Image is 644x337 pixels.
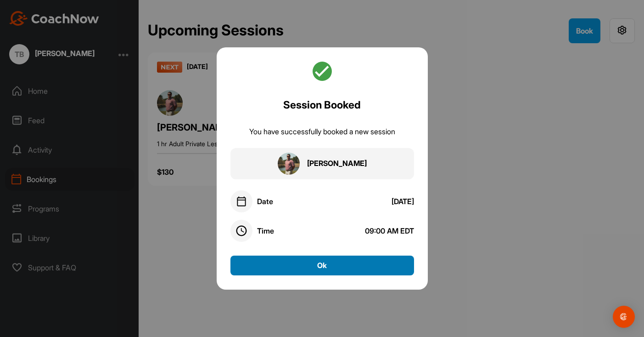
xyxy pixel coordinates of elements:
div: Open Intercom Messenger [613,306,635,328]
img: date [236,196,247,207]
div: [PERSON_NAME] [307,158,367,169]
div: Date [257,197,273,206]
div: [DATE] [392,197,414,206]
img: square_67b95d90d14622879c0c59f72079d0a0.jpg [278,153,300,175]
div: Time [257,226,274,235]
h2: Session Booked [283,97,361,113]
button: Ok [230,256,414,275]
div: You have successfully booked a new session [249,126,395,137]
img: time [236,225,247,236]
div: 09:00 AM EDT [365,226,414,235]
